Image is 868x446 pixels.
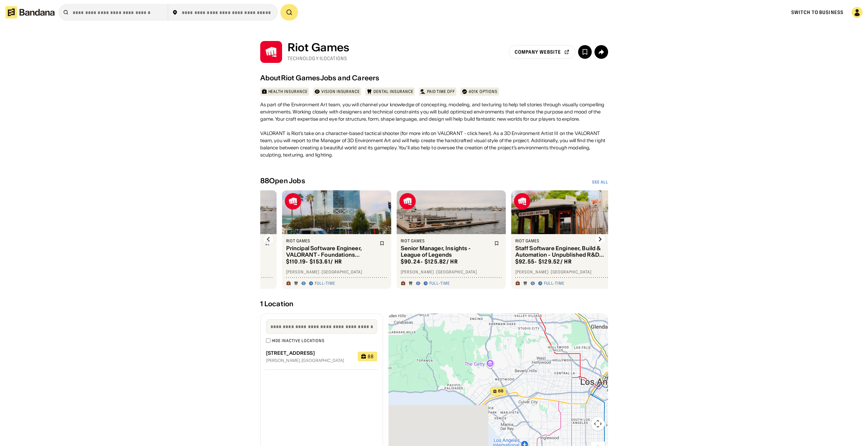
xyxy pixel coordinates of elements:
[260,101,608,166] div: As part of the Environment Art team, you will channel your knowledge of concepting, modeling, and...
[515,50,561,54] div: company website
[272,338,325,343] div: Hide inactive locations
[399,193,416,210] img: Riot Games logo
[321,89,360,94] div: Vision insurance
[368,354,374,359] div: 88
[260,300,608,308] div: 1 Location
[286,258,342,265] div: $ 110.19 - $153.61 / hr
[286,245,376,258] div: Principal Software Engineer, VALORANT - Foundations Developer Experience & Workflows
[286,269,387,275] div: [PERSON_NAME] · [GEOGRAPHIC_DATA]
[281,74,380,82] div: Riot Games Jobs and Careers
[263,234,274,245] img: Left Arrow
[315,281,336,286] div: Full-time
[285,193,301,210] img: Riot Games logo
[288,55,350,62] div: Technology · 1 Locations
[592,179,608,185] a: See All
[5,6,55,18] img: Bandana logotype
[373,89,413,94] div: Dental insurance
[498,388,503,394] span: 88
[401,269,502,275] div: [PERSON_NAME] · [GEOGRAPHIC_DATA]
[469,89,498,94] div: 401k options
[282,190,391,289] a: Riot Games logoRiot GamesPrincipal Software Engineer, VALORANT - Foundations Developer Experience...
[515,269,616,275] div: [PERSON_NAME] · [GEOGRAPHIC_DATA]
[260,177,305,185] div: 88 Open Jobs
[286,238,376,244] div: Riot Games
[268,89,308,94] div: Health insurance
[511,190,620,289] a: Riot Games logoRiot GamesStaff Software Engineer, Build & Automation - Unpublished R&D Product$92...
[591,417,605,431] button: Map camera controls
[515,245,605,258] div: Staff Software Engineer, Build & Automation - Unpublished R&D Product
[401,238,490,244] div: Riot Games
[401,258,458,265] div: $ 90.24 - $125.82 / hr
[427,89,455,94] div: Paid time off
[397,190,506,289] a: Riot Games logoRiot GamesSenior Manager, Insights - League of Legends$90.24- $125.82/ hr[PERSON_N...
[288,41,350,54] div: Riot Games
[515,258,572,265] div: $ 92.55 - $129.52 / hr
[260,74,281,82] div: About
[266,359,353,363] div: [PERSON_NAME], [GEOGRAPHIC_DATA]
[429,281,450,286] div: Full-time
[594,234,605,245] img: Right Arrow
[509,45,575,59] a: company website
[514,193,530,210] img: Riot Games logo
[266,350,353,356] div: [STREET_ADDRESS]
[544,281,565,286] div: Full-time
[515,238,605,244] div: Riot Games
[261,343,383,370] a: [STREET_ADDRESS][PERSON_NAME], [GEOGRAPHIC_DATA]88
[791,9,843,15] a: Switch to Business
[401,245,490,258] div: Senior Manager, Insights - League of Legends
[260,41,282,63] img: Riot Games logo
